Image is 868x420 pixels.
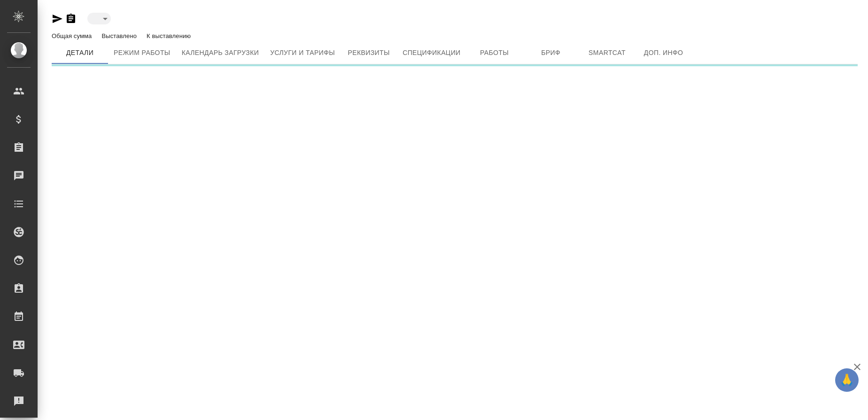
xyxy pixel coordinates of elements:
[835,368,859,392] button: 🙏
[65,13,77,24] button: Скопировать ссылку
[147,32,193,39] p: К выставлению
[182,47,259,59] span: Календарь загрузки
[57,47,102,59] span: Детали
[403,47,460,59] span: Спецификации
[641,47,686,59] span: Доп. инфо
[114,47,170,59] span: Режим работы
[839,370,855,390] span: 🙏
[585,47,630,59] span: Smartcat
[52,13,63,24] button: Скопировать ссылку для ЯМессенджера
[52,32,94,39] p: Общая сумма
[270,47,335,59] span: Услуги и тарифы
[472,47,517,59] span: Работы
[528,47,573,59] span: Бриф
[346,47,391,59] span: Реквизиты
[87,13,111,24] div: ​
[101,32,139,39] p: Выставлено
